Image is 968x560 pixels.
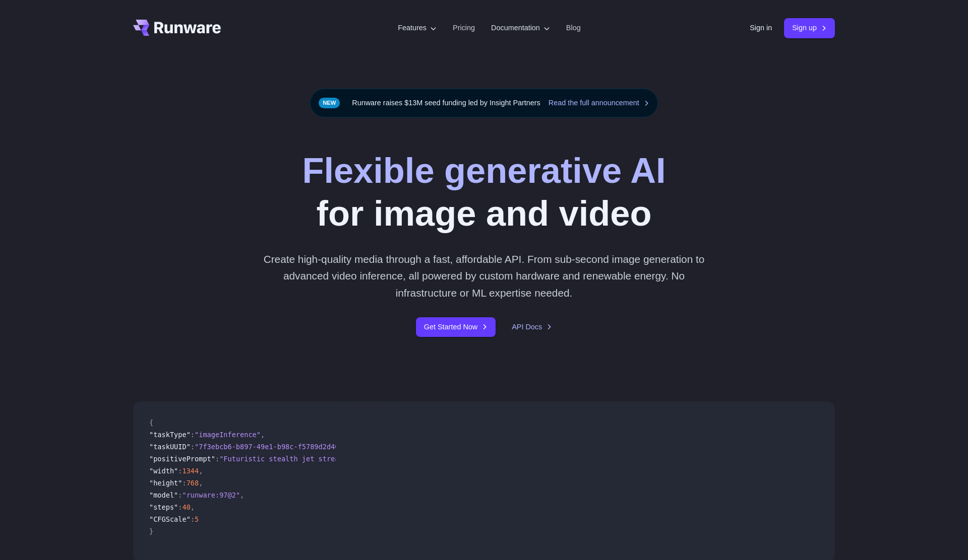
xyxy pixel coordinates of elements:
[133,20,221,36] a: Go to /
[178,467,182,475] span: :
[191,515,195,523] span: :
[149,491,178,499] span: "model"
[512,321,552,333] a: API Docs
[215,455,219,463] span: :
[182,491,240,499] span: "runware:97@2"
[261,431,265,439] span: ,
[240,491,244,499] span: ,
[566,22,581,34] a: Blog
[310,89,658,117] div: Runware raises $13M seed funding led by Insight Partners
[784,18,835,38] a: Sign up
[219,455,595,463] span: "Futuristic stealth jet streaking through a neon-lit cityscape with glowing purple exhaust"
[302,150,665,235] h1: for image and video
[195,515,199,523] span: 5
[149,455,215,463] span: "positivePrompt"
[191,503,195,511] span: ,
[453,22,475,34] a: Pricing
[398,22,437,34] label: Features
[191,431,195,439] span: :
[149,431,191,439] span: "taskType"
[182,467,199,475] span: 1344
[195,443,351,451] span: "7f3ebcb6-b897-49e1-b98c-f5789d2d40d7"
[149,503,178,511] span: "steps"
[182,503,190,511] span: 40
[549,97,649,109] a: Read the full announcement
[191,443,195,451] span: :
[187,479,199,487] span: 768
[199,467,203,475] span: ,
[178,503,182,511] span: :
[182,479,186,487] span: :
[199,479,203,487] span: ,
[149,418,153,427] span: {
[149,479,182,487] span: "height"
[149,515,191,523] span: "CFGScale"
[416,317,496,337] a: Get Started Now
[195,431,261,439] span: "imageInference"
[302,151,665,190] strong: Flexible generative AI
[149,467,178,475] span: "width"
[750,22,772,34] a: Sign in
[149,443,191,451] span: "taskUUID"
[178,491,182,499] span: :
[149,527,153,535] span: }
[491,22,550,34] label: Documentation
[260,251,709,301] p: Create high-quality media through a fast, affordable API. From sub-second image generation to adv...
